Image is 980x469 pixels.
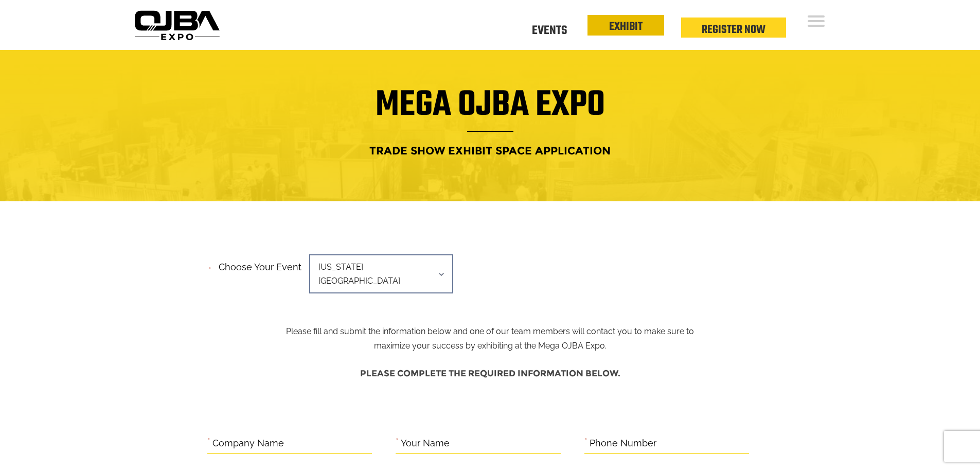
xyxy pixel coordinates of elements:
h1: Mega OJBA Expo [138,91,843,132]
label: Your Name [401,436,450,451]
input: Enter your email address [13,126,188,148]
em: Submit [151,317,187,331]
label: Phone Number [590,436,656,451]
label: Choose your event [212,253,301,275]
label: Company Name [212,436,284,451]
a: Register Now [702,21,765,39]
a: EXHIBIT [609,18,643,36]
div: Minimize live chat window [169,5,193,30]
p: Please fill and submit the information below and one of our team members will contact you to make... [278,258,702,353]
input: Enter your last name [13,95,188,118]
div: Leave a message [54,58,173,71]
textarea: Type your message and click 'Submit' [13,156,188,308]
h4: Trade Show Exhibit Space Application [138,141,843,160]
span: [US_STATE][GEOGRAPHIC_DATA] [309,254,453,293]
h4: Please complete the required information below. [207,363,773,384]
